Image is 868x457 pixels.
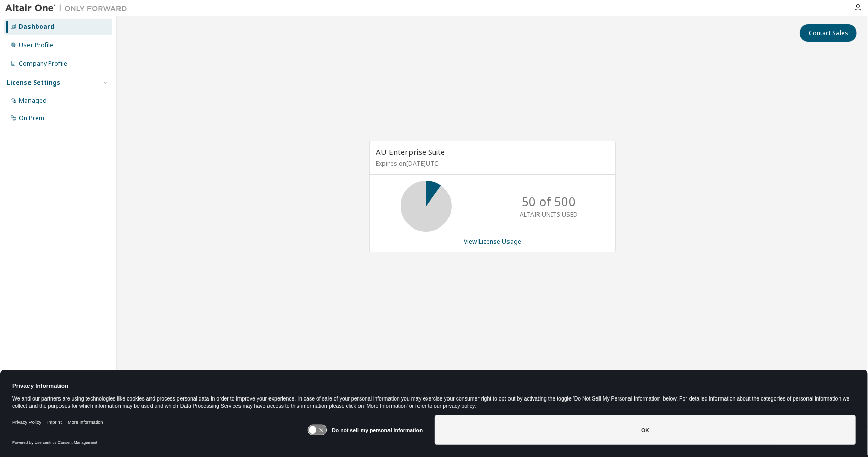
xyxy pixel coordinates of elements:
div: License Settings [7,79,61,87]
p: 50 of 500 [522,193,576,210]
div: User Profile [19,41,53,49]
p: ALTAIR UNITS USED [520,210,578,219]
button: Contact Sales [800,24,857,42]
div: Company Profile [19,60,67,68]
div: Managed [19,97,47,105]
span: AU Enterprise Suite [376,147,445,157]
div: Dashboard [19,23,54,31]
div: On Prem [19,114,44,122]
a: View License Usage [464,237,521,246]
img: Altair One [5,3,132,13]
p: Expires on [DATE] UTC [376,159,607,168]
